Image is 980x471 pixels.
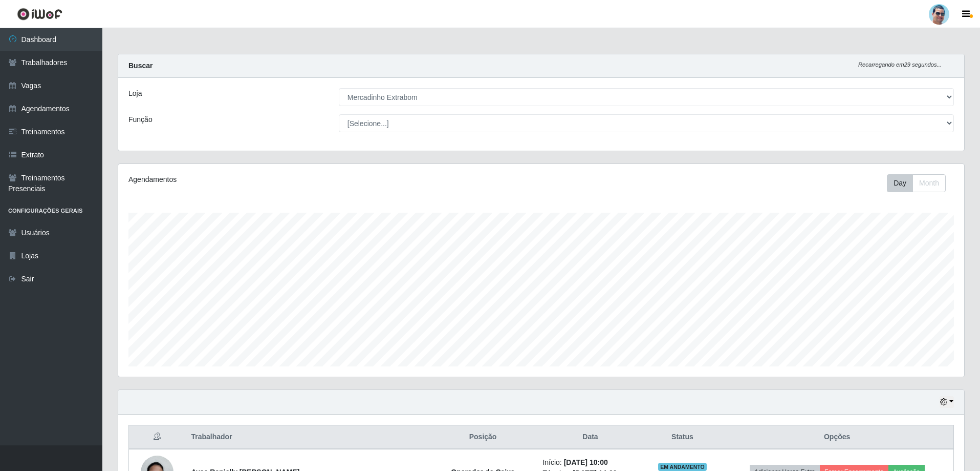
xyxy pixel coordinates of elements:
th: Opções [721,425,953,449]
div: First group [887,174,946,192]
label: Função [128,114,153,125]
li: Início: [542,457,638,468]
div: Toolbar with button groups [887,174,954,192]
time: [DATE] 10:00 [564,458,608,466]
th: Status [644,425,721,449]
img: CoreUI Logo [17,8,62,21]
strong: Buscar [128,62,153,70]
th: Trabalhador [185,425,429,449]
button: Month [912,174,946,192]
th: Posição [429,425,537,449]
button: Day [887,174,913,192]
div: Agendamentos [128,174,464,185]
th: Data [536,425,644,449]
i: Recarregando em 29 segundos... [858,62,942,68]
span: EM ANDAMENTO [658,463,707,471]
label: Loja [128,88,142,99]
